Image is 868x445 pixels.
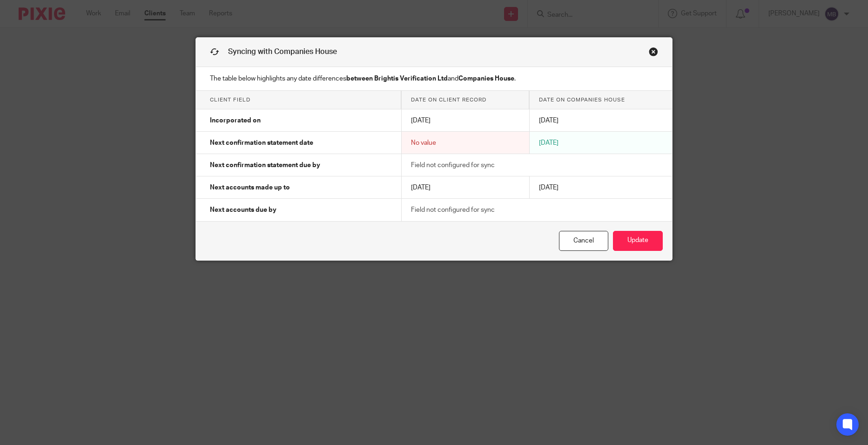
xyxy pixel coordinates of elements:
strong: Companies House [458,75,514,82]
td: Field not configured for sync [401,199,672,221]
p: The table below highlights any date differences and . [196,67,673,91]
td: Incorporated on [196,109,402,132]
td: No value [401,132,530,154]
td: [DATE] [401,109,530,132]
button: Update [613,231,663,251]
td: [DATE] [401,176,530,199]
a: Cancel [559,231,608,251]
td: [DATE] [530,132,672,154]
th: Client field [196,91,402,109]
td: [DATE] [530,109,672,132]
td: [DATE] [530,176,672,199]
td: Next confirmation statement due by [196,154,402,176]
th: Date on client record [401,91,530,109]
td: Next accounts made up to [196,176,402,199]
td: Next accounts due by [196,199,402,221]
span: Syncing with Companies House [228,48,337,55]
strong: between Brightis Verification Ltd [346,75,448,82]
td: Field not configured for sync [401,154,672,176]
th: Date on Companies House [530,91,672,109]
a: Close this dialog window [649,47,658,60]
td: Next confirmation statement date [196,132,402,154]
